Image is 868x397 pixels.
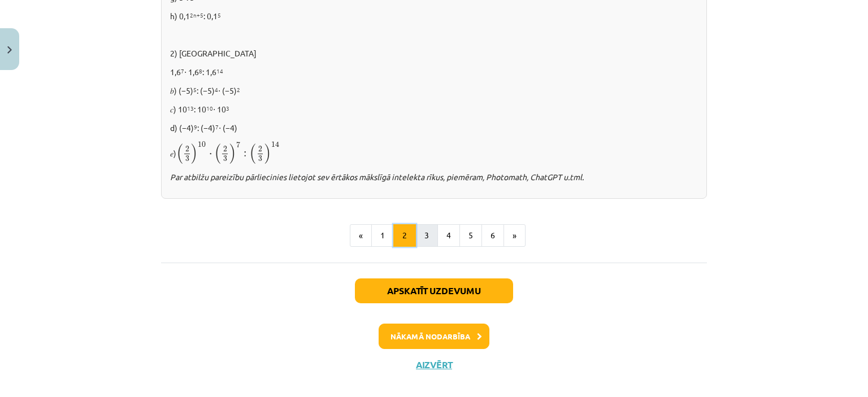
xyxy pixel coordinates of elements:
[199,67,202,75] sup: 8
[170,103,698,115] p: 𝑐) 10 : 10 ⋅ 10
[264,143,271,164] span: )
[258,146,262,152] span: 2
[181,67,184,75] sup: 7
[437,224,460,247] button: 4
[371,224,394,247] button: 1
[214,143,221,164] span: (
[504,224,526,247] button: »
[185,156,189,162] span: 3
[237,85,240,94] sup: 2
[413,359,455,370] button: Aizvērt
[258,156,262,162] span: 3
[236,141,240,147] span: 7
[209,153,212,156] span: ⋅
[170,47,698,59] p: 2) [GEOGRAPHIC_DATA]
[191,143,198,164] span: )
[7,46,12,54] img: icon-close-lesson-0947bae3869378f0d4975bcd49f059093ad1ed9edebbc8119c70593378902aed.svg
[350,224,372,247] button: «
[161,224,707,247] nav: Page navigation example
[379,324,489,350] button: Nākamā nodarbība
[198,142,206,147] span: 10
[218,11,221,19] sup: 5
[216,67,223,75] sup: 14
[170,141,698,164] p: 𝑒)
[187,104,194,112] sup: 13
[170,172,584,182] i: Par atbilžu pareizību pārliecinies lietojot sev ērtākos mākslīgā intelekta rīkus, piemēram, Photo...
[415,224,438,247] button: 3
[223,156,227,162] span: 3
[176,143,183,164] span: (
[229,143,236,164] span: )
[170,122,698,134] p: d) (−4) : (−4) ⋅ (−4)
[481,224,504,247] button: 6
[355,278,513,303] button: Apskatīt uzdevumu
[170,66,698,78] p: 1,6 ⋅ 1,6 : 1,6
[244,151,246,157] span: :
[194,123,197,131] sup: 9
[223,146,227,152] span: 2
[215,85,218,94] sup: 4
[170,85,698,97] p: 𝑏) (−5) : (−5) ⋅ (−5)
[393,224,416,247] button: 2
[249,143,256,164] span: (
[170,10,698,22] p: h) 0,1 : 0,1
[459,224,482,247] button: 5
[185,146,189,152] span: 2
[271,141,279,147] span: 14
[215,123,219,131] sup: 7
[226,104,229,112] sup: 3
[193,85,197,94] sup: 5
[206,104,213,112] sup: 10
[190,11,203,19] sup: 2n+5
